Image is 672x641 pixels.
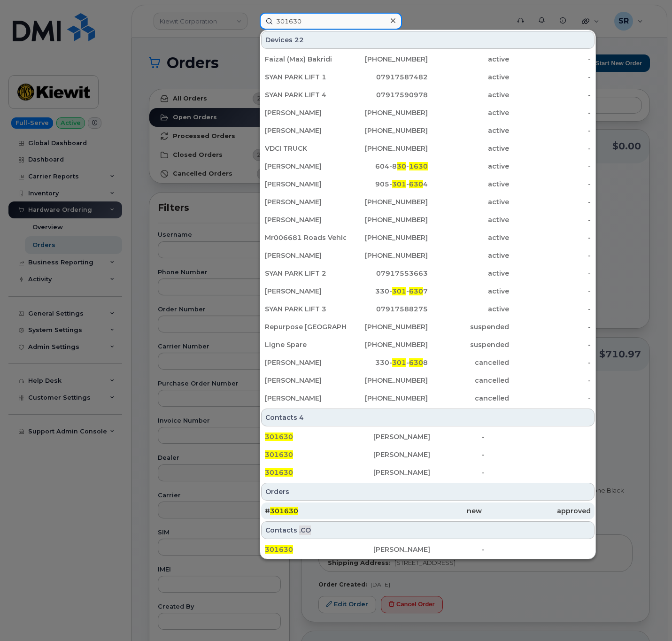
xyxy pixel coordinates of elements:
[261,229,595,246] a: Mr006681 Roads Vehicle 2[PHONE_NUMBER]active-
[261,372,595,389] a: [PERSON_NAME][PHONE_NUMBER]cancelled-
[482,545,590,554] div: -
[261,140,595,157] a: VDCI TRUCK[PHONE_NUMBER]active-
[265,197,346,207] div: [PERSON_NAME]
[509,90,590,100] div: -
[346,144,427,153] div: [PHONE_NUMBER]
[509,394,590,403] div: -
[392,180,406,188] span: 301
[265,376,346,385] div: [PERSON_NAME]
[509,197,590,207] div: -
[261,409,595,426] div: Contacts
[509,179,590,189] div: -
[265,506,373,516] div: #
[294,35,304,45] span: 22
[261,86,595,103] a: SYAN PARK LIFT 407917590978active-
[482,450,590,459] div: -
[265,450,293,459] span: 301630
[261,336,595,353] a: Ligne Spare[PHONE_NUMBER]suspended-
[346,126,427,135] div: [PHONE_NUMBER]
[509,162,590,171] div: -
[261,446,595,463] a: 301630[PERSON_NAME]-
[428,126,509,135] div: active
[261,193,595,210] a: [PERSON_NAME][PHONE_NUMBER]active-
[428,90,509,100] div: active
[261,211,595,228] a: [PERSON_NAME][PHONE_NUMBER]active-
[265,269,346,278] div: SYAN PARK LIFT 2
[261,301,595,317] a: SYAN PARK LIFT 307917588275active-
[265,233,346,242] div: Mr006681 Roads Vehicle 2
[428,251,509,260] div: active
[261,31,595,49] div: Devices
[346,72,427,82] div: 07917587482
[509,286,590,296] div: -
[509,54,590,64] div: -
[261,521,595,539] div: Contacts
[346,54,427,64] div: [PHONE_NUMBER]
[299,413,304,422] span: 4
[346,179,427,189] div: 905- - 4
[409,180,423,188] span: 630
[509,304,590,314] div: -
[428,215,509,224] div: active
[509,215,590,224] div: -
[265,215,346,224] div: [PERSON_NAME]
[265,72,346,82] div: SYAN PARK LIFT 1
[409,358,423,367] span: 630
[346,358,427,367] div: 330- - 8
[428,376,509,385] div: cancelled
[346,197,427,207] div: [PHONE_NUMBER]
[397,162,406,170] span: 30
[265,251,346,260] div: [PERSON_NAME]
[261,158,595,175] a: [PERSON_NAME]604-830-1630active-
[261,69,595,85] a: SYAN PARK LIFT 107917587482active-
[509,233,590,242] div: -
[509,340,590,349] div: -
[392,358,406,367] span: 301
[346,162,427,171] div: 604-8 -
[265,358,346,367] div: [PERSON_NAME]
[261,541,595,558] a: 301630[PERSON_NAME]-
[346,376,427,385] div: [PHONE_NUMBER]
[346,108,427,117] div: [PHONE_NUMBER]
[373,545,482,554] div: [PERSON_NAME]
[261,122,595,139] a: [PERSON_NAME][PHONE_NUMBER]active-
[261,104,595,121] a: [PERSON_NAME][PHONE_NUMBER]active-
[265,54,346,64] div: Faizal (Max) Bakridi
[509,322,590,332] div: -
[428,358,509,367] div: cancelled
[373,450,482,459] div: [PERSON_NAME]
[346,322,427,332] div: [PHONE_NUMBER]
[509,358,590,367] div: -
[428,144,509,153] div: active
[428,108,509,117] div: active
[261,354,595,371] a: [PERSON_NAME]330-301-6308cancelled-
[265,90,346,100] div: SYAN PARK LIFT 4
[428,269,509,278] div: active
[346,215,427,224] div: [PHONE_NUMBER]
[392,287,406,295] span: 301
[482,468,590,477] div: -
[346,269,427,278] div: 07917553663
[265,179,346,189] div: [PERSON_NAME]
[261,283,595,300] a: [PERSON_NAME]330-301-6307active-
[428,340,509,349] div: suspended
[265,304,346,314] div: SYAN PARK LIFT 3
[482,432,590,441] div: -
[428,72,509,82] div: active
[428,322,509,332] div: suspended
[428,304,509,314] div: active
[373,506,482,516] div: new
[270,507,298,515] span: 301630
[509,251,590,260] div: -
[261,483,595,501] div: Orders
[265,432,293,441] span: 301630
[261,265,595,282] a: SYAN PARK LIFT 207917553663active-
[346,304,427,314] div: 07917588275
[265,322,346,332] div: Repurpose [GEOGRAPHIC_DATA]
[509,72,590,82] div: -
[428,197,509,207] div: active
[261,176,595,193] a: [PERSON_NAME]905-301-6304active-
[261,428,595,445] a: 301630[PERSON_NAME]-
[346,394,427,403] div: [PHONE_NUMBER]
[409,287,423,295] span: 630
